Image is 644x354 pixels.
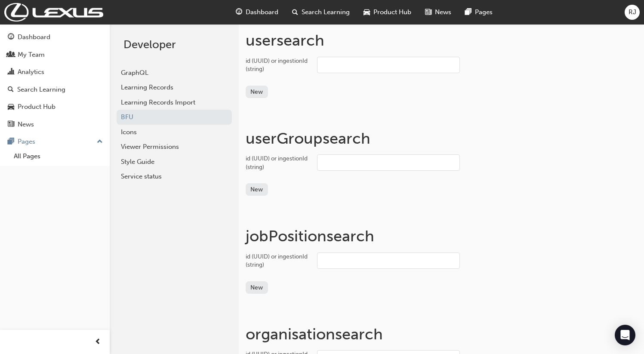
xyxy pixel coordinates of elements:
[3,134,106,150] button: Pages
[121,172,228,182] div: Service status
[317,252,460,269] input: id (UUID) or ingestionId (string)
[8,68,14,76] span: chart-icon
[302,7,350,17] span: Search Learning
[435,7,451,17] span: News
[123,38,225,52] h2: Developer
[8,121,14,129] span: news-icon
[246,325,637,344] h1: organisation search
[3,82,106,98] a: Search Learning
[117,65,232,80] a: GraphQL
[629,7,636,17] span: RJ
[18,67,44,77] div: Analytics
[246,7,278,17] span: Dashboard
[425,7,431,18] span: news-icon
[229,3,285,21] a: guage-iconDashboard
[18,32,50,42] div: Dashboard
[8,138,14,146] span: pages-icon
[246,281,268,294] button: New
[3,28,106,134] button: DashboardMy TeamAnalyticsSearch LearningProduct HubNews
[615,325,635,345] div: Open Intercom Messenger
[121,68,228,78] div: GraphQL
[364,7,370,18] span: car-icon
[285,3,357,21] a: search-iconSearch Learning
[117,110,232,125] a: BFU
[246,252,310,269] div: id (UUID) or ingestionId (string)
[117,154,232,169] a: Style Guide
[317,57,460,73] input: id (UUID) or ingestionId (string)
[121,157,228,167] div: Style Guide
[3,117,106,132] a: News
[95,337,101,348] span: prev-icon
[4,3,103,22] img: Trak
[117,95,232,110] a: Learning Records Import
[8,86,14,94] span: search-icon
[246,86,268,98] button: New
[246,129,637,148] h1: userGroup search
[246,154,310,171] div: id (UUID) or ingestionId (string)
[236,7,242,18] span: guage-icon
[18,102,55,112] div: Product Hub
[117,125,232,140] a: Icons
[117,169,232,184] a: Service status
[3,99,106,115] a: Product Hub
[3,64,106,80] a: Analytics
[121,127,228,137] div: Icons
[246,183,268,196] button: New
[418,3,458,21] a: news-iconNews
[3,47,106,63] a: My Team
[475,7,493,17] span: Pages
[317,154,460,171] input: id (UUID) or ingestionId (string)
[246,31,637,50] h1: user search
[18,50,45,60] div: My Team
[8,34,14,41] span: guage-icon
[292,7,298,18] span: search-icon
[246,227,637,246] h1: jobPosition search
[8,103,14,111] span: car-icon
[97,136,103,148] span: up-icon
[117,139,232,154] a: Viewer Permissions
[121,83,228,92] div: Learning Records
[17,85,65,95] div: Search Learning
[8,51,14,59] span: people-icon
[357,3,418,21] a: car-iconProduct Hub
[121,142,228,152] div: Viewer Permissions
[3,29,106,45] a: Dashboard
[625,5,640,20] button: RJ
[465,7,471,18] span: pages-icon
[117,80,232,95] a: Learning Records
[121,98,228,108] div: Learning Records Import
[246,57,310,74] div: id (UUID) or ingestionId (string)
[18,137,35,147] div: Pages
[18,120,34,129] div: News
[10,150,106,163] a: All Pages
[373,7,411,17] span: Product Hub
[458,3,499,21] a: pages-iconPages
